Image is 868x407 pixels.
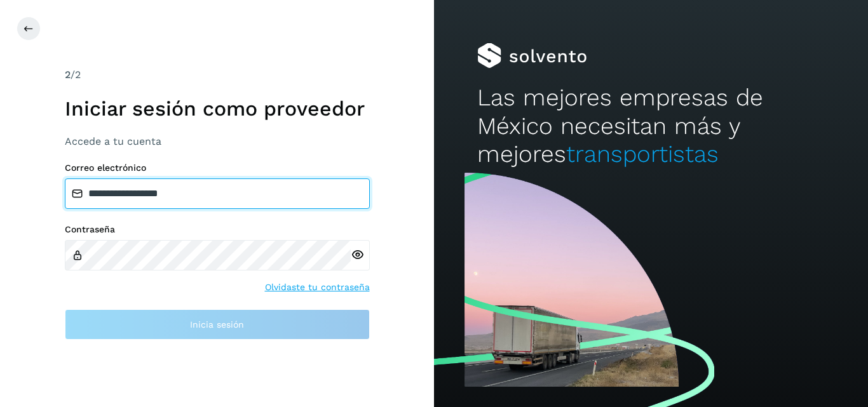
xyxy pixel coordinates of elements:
button: Inicia sesión [65,309,370,340]
h1: Iniciar sesión como proveedor [65,97,370,121]
span: Inicia sesión [190,320,244,329]
a: Olvidaste tu contraseña [265,281,370,294]
label: Correo electrónico [65,163,370,173]
label: Contraseña [65,224,370,235]
div: /2 [65,67,370,83]
h3: Accede a tu cuenta [65,135,370,147]
span: 2 [65,69,71,81]
span: transportistas [566,140,719,168]
h2: Las mejores empresas de México necesitan más y mejores [477,84,824,168]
